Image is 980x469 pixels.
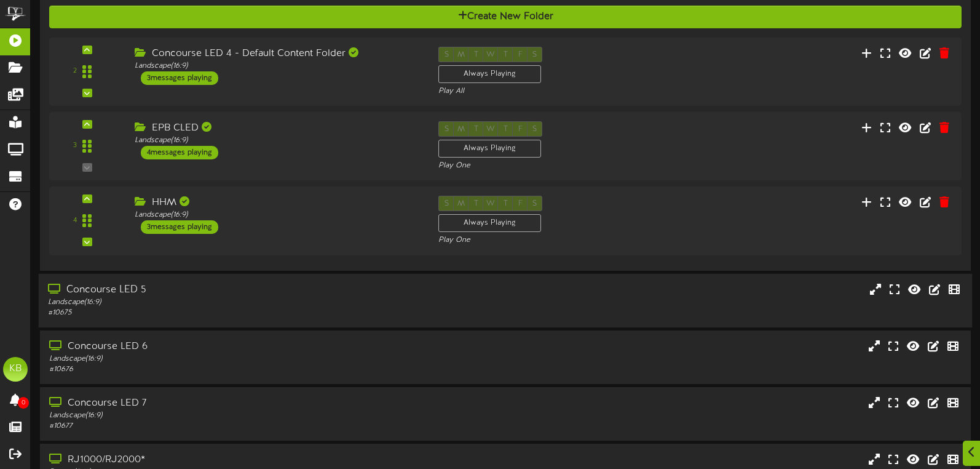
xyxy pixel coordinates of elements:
[135,61,421,71] div: Landscape ( 16:9 )
[49,421,419,431] div: # 10677
[438,65,541,83] div: Always Playing
[141,71,218,85] div: 3 messages playing
[141,220,218,234] div: 3 messages playing
[3,357,28,382] div: KB
[438,86,648,97] div: Play All
[135,121,421,135] div: EPB CLED
[135,135,421,146] div: Landscape ( 16:9 )
[141,146,218,159] div: 4 messages playing
[49,411,419,421] div: Landscape ( 16:9 )
[135,47,421,61] div: Concourse LED 4 - Default Content Folder
[49,396,419,411] div: Concourse LED 7
[49,6,962,28] button: Create New Folder
[49,340,419,354] div: Concourse LED 6
[48,308,419,318] div: # 10675
[438,161,648,171] div: Play One
[48,283,419,297] div: Concourse LED 5
[49,354,419,364] div: Landscape ( 16:9 )
[49,453,419,467] div: RJ1000/RJ2000*
[18,397,29,409] span: 0
[135,196,421,210] div: HHM
[438,214,541,232] div: Always Playing
[135,210,421,220] div: Landscape ( 16:9 )
[49,364,419,375] div: # 10676
[438,235,648,246] div: Play One
[438,140,541,158] div: Always Playing
[48,297,419,307] div: Landscape ( 16:9 )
